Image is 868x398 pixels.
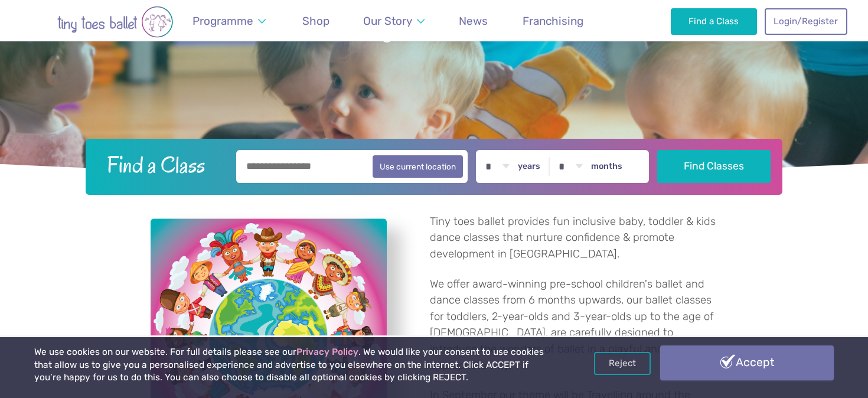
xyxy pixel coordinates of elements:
[430,276,717,374] p: We offer award-winning pre-school children's ballet and dance classes from 6 months upwards, our ...
[363,14,412,28] span: Our Story
[358,7,430,35] a: Our Story
[187,7,271,35] a: Programme
[765,8,847,34] a: Login/Register
[296,7,335,35] a: Shop
[453,7,494,35] a: News
[660,345,834,380] a: Accept
[591,161,622,172] label: months
[302,14,329,28] span: Shop
[518,161,540,172] label: years
[21,6,210,38] img: tiny toes ballet
[97,150,229,180] h2: Find a Class
[373,155,463,178] button: Use current location
[671,8,758,34] a: Find a Class
[192,14,253,28] span: Programme
[296,347,358,357] a: Privacy Policy
[459,14,488,28] span: News
[34,346,554,384] p: We use cookies on our website. For full details please see our . We would like your consent to us...
[594,352,651,374] a: Reject
[517,7,589,35] a: Franchising
[657,150,771,183] button: Find Classes
[430,214,717,263] p: Tiny toes ballet provides fun inclusive baby, toddler & kids dance classes that nurture confidenc...
[523,14,583,28] span: Franchising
